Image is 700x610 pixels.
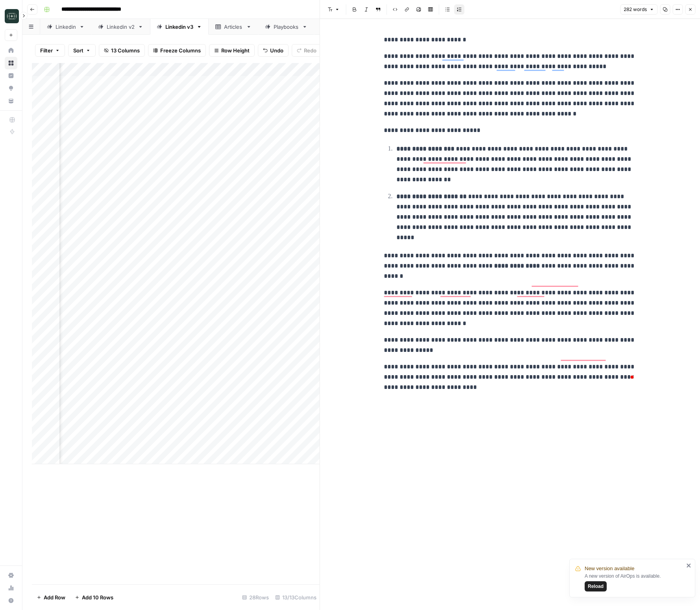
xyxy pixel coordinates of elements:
[272,591,320,604] div: 13/13 Columns
[686,562,692,569] button: close
[5,69,17,82] a: Insights
[5,582,17,594] a: Usage
[5,95,17,107] a: Your Data
[585,573,684,591] div: A new version of AirOps is available.
[314,19,372,35] a: Newsletter
[107,23,135,31] div: Linkedin v2
[70,591,118,604] button: Add 10 Rows
[585,565,634,573] span: New version available
[40,46,53,54] span: Filter
[40,19,91,35] a: Linkedin
[5,44,17,57] a: Home
[221,46,250,54] span: Row Height
[91,19,150,35] a: Linkedin v2
[270,46,283,54] span: Undo
[73,46,83,54] span: Sort
[258,19,314,35] a: Playbooks
[224,23,243,31] div: Articles
[5,57,17,69] a: Browse
[165,23,193,31] div: Linkedin v3
[5,594,17,607] button: Help + Support
[292,44,322,57] button: Redo
[160,46,201,54] span: Freeze Columns
[82,593,113,601] span: Add 10 Rows
[5,6,17,26] button: Workspace: Catalyst
[5,569,17,582] a: Settings
[5,82,17,95] a: Opportunities
[150,19,209,35] a: Linkedin v3
[585,581,607,591] button: Reload
[209,19,258,35] a: Articles
[620,4,657,15] button: 282 words
[32,591,70,604] button: Add Row
[5,9,19,23] img: Catalyst Logo
[99,44,145,57] button: 13 Columns
[209,44,255,57] button: Row Height
[44,593,65,601] span: Add Row
[239,591,272,604] div: 28 Rows
[304,46,317,54] span: Redo
[588,583,604,590] span: Reload
[274,23,299,31] div: Playbooks
[68,44,96,57] button: Sort
[35,44,65,57] button: Filter
[258,44,289,57] button: Undo
[379,32,641,396] div: To enrich screen reader interactions, please activate Accessibility in Grammarly extension settings
[148,44,206,57] button: Freeze Columns
[56,23,76,31] div: Linkedin
[111,46,140,54] span: 13 Columns
[624,6,647,13] span: 282 words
